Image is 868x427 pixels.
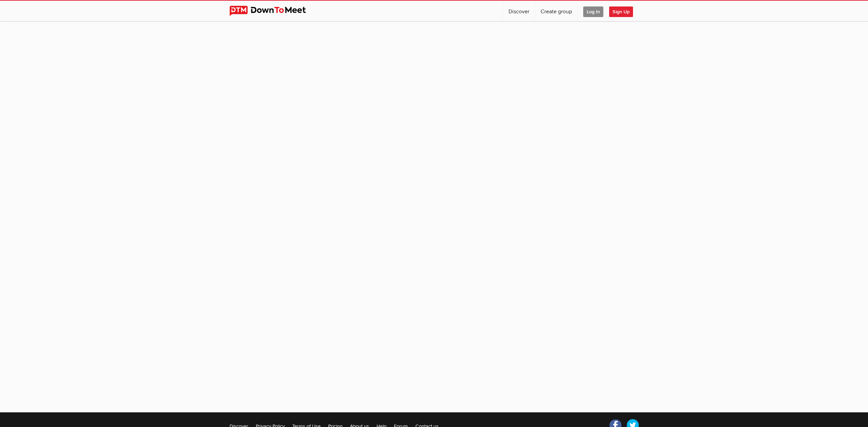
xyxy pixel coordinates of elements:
a: Create group [535,1,577,21]
span: Log In [583,6,603,17]
a: Log In [578,1,609,21]
a: Discover [503,1,535,21]
a: Sign Up [609,1,638,21]
img: DownToMeet [230,6,317,16]
span: Sign Up [609,6,633,17]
